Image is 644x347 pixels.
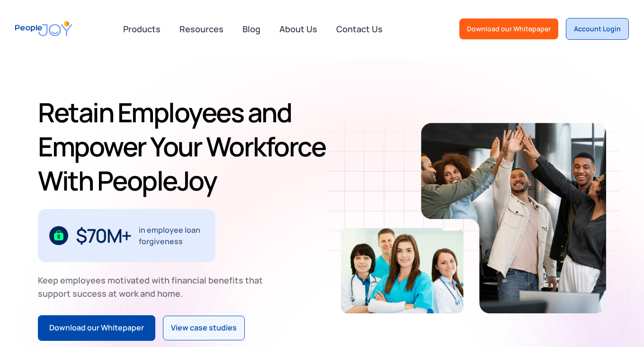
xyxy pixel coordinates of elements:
div: Download our Whitepaper [49,322,144,334]
a: Resources [174,18,229,39]
div: $70M+ [76,228,131,243]
a: Contact Us [331,18,388,39]
a: View case studies [163,316,245,340]
a: About Us [274,18,323,39]
div: View case studies [171,322,237,334]
div: Products [117,19,166,38]
div: Keep employees motivated with financial benefits that support success at work and home. [38,274,271,300]
h1: Retain Employees and Empower Your Workforce With PeopleJoy [38,95,333,198]
a: home [15,15,72,42]
a: Account Login [566,18,629,40]
div: 1 / 3 [38,209,215,262]
a: Download our Whitepaper [38,315,155,341]
img: Retain-Employees-PeopleJoy [421,123,606,313]
img: Retain-Employees-PeopleJoy [341,228,464,313]
div: Download our Whitepaper [467,24,551,34]
a: Blog [237,18,266,39]
div: in employee loan forgiveness [139,224,205,247]
a: Download our Whitepaper [459,18,558,39]
div: Account Login [574,24,621,34]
